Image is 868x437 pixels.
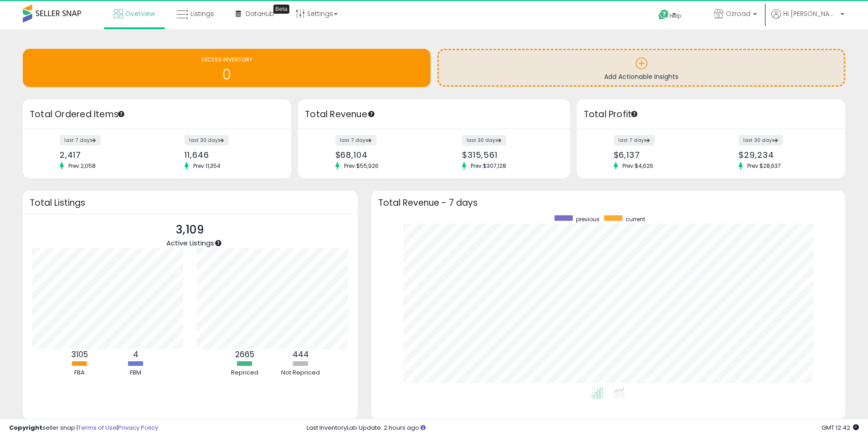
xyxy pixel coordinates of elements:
div: Not Repriced [273,369,328,377]
div: Tooltip anchor [214,239,222,247]
i: Click here to read more about un-synced listings. [421,425,426,431]
div: $315,561 [462,150,554,160]
p: 3,109 [166,221,214,239]
span: Overview [125,9,155,18]
div: 2,417 [60,150,150,160]
span: Add Actionable Insights [604,72,678,81]
b: 444 [293,349,309,360]
div: Tooltip anchor [117,110,125,118]
div: FBM [108,369,163,377]
span: Prev: 11,354 [189,162,225,170]
a: Add Actionable Insights [439,50,844,85]
span: previous [576,215,600,223]
span: Help [669,12,682,20]
span: Prev: $55,926 [339,162,383,170]
b: 2665 [235,349,254,360]
span: Prev: 2,058 [64,162,100,170]
div: $6,137 [614,150,704,160]
b: 3105 [71,349,88,360]
div: $29,234 [739,150,829,160]
span: Prev: $4,626 [618,162,658,170]
div: $68,104 [335,150,427,160]
strong: Copyright [9,423,42,432]
span: Hi [PERSON_NAME] [783,9,838,18]
a: Hi [PERSON_NAME] [771,9,844,30]
h3: Total Ordered Items [30,108,284,121]
a: EXCESS INVENTORY 0 [23,49,431,87]
div: Last InventoryLab Update: 2 hours ago. [307,424,859,432]
h3: Total Revenue [305,108,563,121]
span: Active Listings [166,238,214,248]
div: seller snap | | [9,424,158,432]
i: Get Help [658,9,669,21]
span: current [626,215,645,223]
div: Repriced [217,369,272,377]
span: EXCESS INVENTORY [201,56,252,63]
div: FBA [52,369,107,377]
span: Listings [190,9,214,18]
h3: Total Profit [584,108,838,121]
a: Terms of Use [78,423,117,432]
label: last 7 days [614,135,655,146]
b: 4 [133,349,139,360]
label: last 30 days [739,135,783,146]
h3: Total Revenue - 7 days [378,199,838,206]
label: last 7 days [60,135,101,146]
span: 2025-10-13 12:42 GMT [822,423,859,432]
span: Ozroad [726,9,750,18]
div: Tooltip anchor [273,5,289,14]
label: last 7 days [335,135,376,146]
a: Help [651,2,699,30]
div: Tooltip anchor [367,110,375,118]
label: last 30 days [185,135,229,146]
h3: Total Listings [30,199,351,206]
label: last 30 days [462,135,506,146]
h1: 0 [27,67,426,82]
a: Privacy Policy [118,423,158,432]
span: Prev: $28,637 [743,162,786,170]
span: Prev: $307,128 [466,162,511,170]
div: Tooltip anchor [630,110,638,118]
span: DataHub [246,9,274,18]
div: 11,646 [185,150,275,160]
